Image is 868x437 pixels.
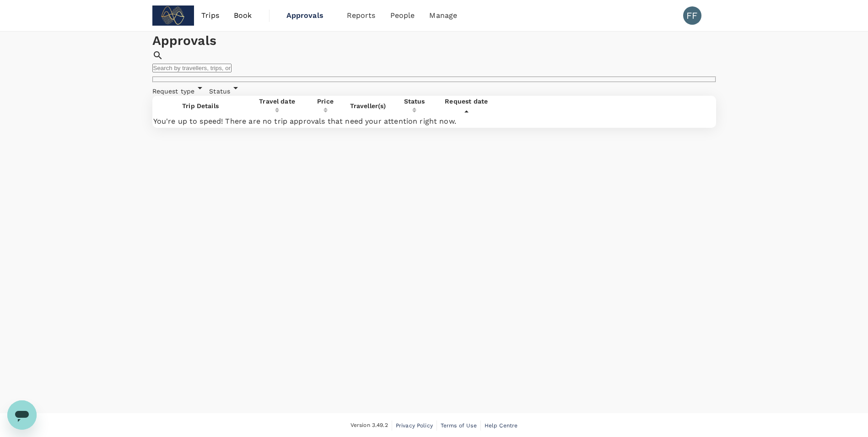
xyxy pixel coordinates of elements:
[152,82,206,96] div: Request type
[153,101,248,110] p: Trip Details
[152,87,195,95] span: Request type
[347,10,376,21] span: Reports
[485,422,518,429] span: Help Centre
[248,97,305,106] div: Travel date
[441,422,477,429] span: Terms of Use
[392,97,437,106] div: Status
[429,10,457,21] span: Manage
[350,421,388,430] span: Version 3.49.2
[152,64,232,72] input: Search by travellers, trips, or destination
[153,116,495,127] p: You're up to speed! There are no trip approvals that need your attention right now.
[152,32,716,50] h1: Approvals
[201,10,219,21] span: Trips
[7,400,37,430] iframe: Button to launch messaging window
[152,5,194,26] img: Subdimension Pte Ltd
[390,10,415,21] span: People
[441,421,477,431] a: Terms of Use
[286,10,332,21] span: Approvals
[438,97,495,106] div: Request date
[209,82,241,96] div: Status
[307,97,345,106] div: Price
[234,10,252,21] span: Book
[209,87,230,95] span: Status
[683,6,701,25] div: FF
[345,101,390,110] p: Traveller(s)
[485,421,518,431] a: Help Centre
[396,422,433,429] span: Privacy Policy
[396,421,433,431] a: Privacy Policy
